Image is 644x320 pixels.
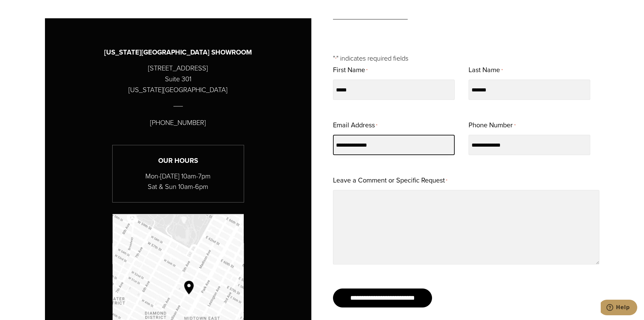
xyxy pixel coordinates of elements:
[469,119,515,132] label: Phone Number
[601,300,637,317] iframe: Opens a widget where you can chat to one of our agents
[333,53,599,64] p: " " indicates required fields
[113,155,244,166] h3: Our Hours
[113,171,244,192] p: Mon-[DATE] 10am-7pm Sat & Sun 10am-6pm
[333,119,377,132] label: Email Address
[333,174,447,187] label: Leave a Comment or Specific Request
[128,63,228,95] p: [STREET_ADDRESS] Suite 301 [US_STATE][GEOGRAPHIC_DATA]
[104,47,252,58] h3: [US_STATE][GEOGRAPHIC_DATA] SHOWROOM
[469,64,502,77] label: Last Name
[150,117,206,128] p: [PHONE_NUMBER]
[333,64,367,77] label: First Name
